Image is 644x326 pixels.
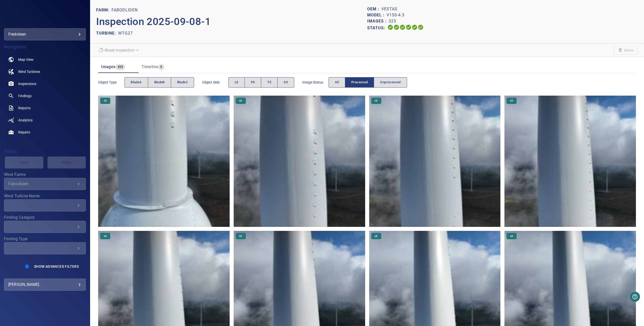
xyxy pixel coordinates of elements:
span: TE [267,79,271,85]
label: Wind Farms [4,173,86,177]
span: 323 [116,64,125,70]
label: Wind Turbine Name [4,194,86,198]
div: Reset inspection [96,46,142,55]
button: LE [228,77,245,88]
span: PS [251,79,255,85]
a: windturbines noActive [4,66,86,78]
svg: Classification 100% [418,24,424,30]
em: Reset inspection [104,48,134,52]
span: LE [101,99,110,102]
button: TE [261,77,278,88]
span: SS [284,79,288,85]
p: OEM : [367,6,381,12]
span: Map View [18,57,34,62]
p: 323 [389,18,396,24]
span: Processed [351,79,368,85]
span: Findings [18,93,32,98]
button: bladeA [124,77,148,88]
a: reports noActive [4,102,86,114]
div: objectType [124,77,194,88]
div: imageStatus [329,77,407,88]
span: Images [101,64,115,69]
svg: Data Formatted 100% [393,24,399,30]
span: LE [235,79,238,85]
a: analytics noActive [4,114,86,126]
svg: Matching 100% [412,24,418,30]
button: Unprocessed [374,77,407,88]
button: SS [277,77,294,88]
span: Reports [18,105,31,111]
span: Object Side [202,80,228,85]
button: Processed [345,77,374,88]
span: Show Advanced Filters [34,264,79,268]
span: Unable to delete the inspection due to your user permissions [614,46,638,55]
span: LE [507,234,516,238]
div: objectSide [228,77,294,88]
span: LE [372,99,381,102]
span: LE [236,99,245,102]
span: bladeB [154,79,165,85]
span: 5 [158,64,164,70]
span: Inspections [18,81,36,86]
a: repairs noActive [4,126,86,138]
p: Images : [367,18,389,24]
span: LE [101,234,110,238]
label: Finding Category [4,215,86,220]
span: LE [372,234,381,238]
p: WTG27 [118,30,133,36]
svg: Selecting 100% [399,24,406,30]
p: Fabodliden [112,7,138,13]
a: inspections noActive [4,78,86,90]
div: Unable to reset the inspection due to your user permissions [96,46,142,55]
svg: ML Processing 100% [406,24,412,30]
div: Wind Farms [4,178,86,190]
span: bladeC [177,79,188,85]
span: LE [236,234,245,238]
span: Timeline [142,64,158,69]
p: Inspection 2025-09-08-1 [96,14,367,29]
p: FARM: [96,7,112,13]
div: fredolsen [4,28,86,40]
div: Wind Turbine Name [4,199,86,211]
span: Repairs [18,130,30,135]
p: Model : [367,12,387,18]
span: Analytics [18,118,33,123]
span: All [335,79,339,85]
p: V150-4.3 [387,12,405,18]
h4: Filters [4,149,86,154]
button: All [329,77,345,88]
svg: Uploading 100% [387,24,393,30]
p: Vestas [381,6,397,12]
button: bladeB [148,77,171,88]
p: Status: [367,24,387,32]
a: map noActive [4,53,86,66]
div: fredolsen [8,30,82,38]
label: Finding Type [4,237,86,241]
button: Show Advanced Filters [31,262,82,270]
span: Image Status [302,80,329,85]
div: Finding Category [4,221,86,233]
h4: Navigation [4,44,86,49]
span: Object type [98,80,124,85]
img: fredolsen-logo [32,13,58,18]
span: LE [507,99,516,102]
span: Unprocessed [380,79,400,85]
button: PS [245,77,261,88]
div: Fabodliden [8,181,75,186]
div: Finding Type [4,242,86,254]
a: findings noActive [4,90,86,102]
p: TURBINE: [96,30,118,36]
span: Wind Turbines [18,69,40,74]
button: bladeC [171,77,194,88]
div: [PERSON_NAME] [8,281,82,289]
span: bladeA [131,79,142,85]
